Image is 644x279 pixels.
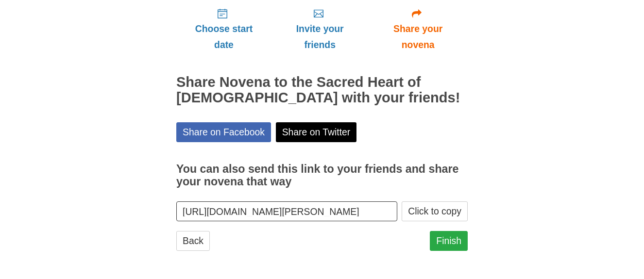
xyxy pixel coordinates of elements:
span: Choose start date [186,21,262,53]
a: Finish [430,231,468,251]
span: Share your novena [378,21,458,53]
a: Share on Twitter [276,122,357,142]
a: Share on Facebook [176,122,271,142]
h3: You can also send this link to your friends and share your novena that way [176,163,468,188]
a: Back [176,231,210,251]
button: Click to copy [402,201,468,221]
span: Invite your friends [281,21,358,53]
h2: Share Novena to the Sacred Heart of [DEMOGRAPHIC_DATA] with your friends! [176,75,468,106]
